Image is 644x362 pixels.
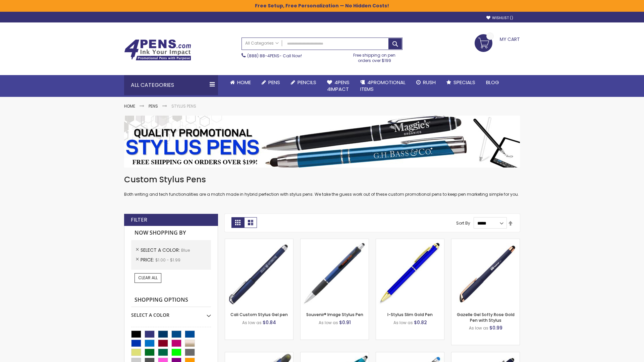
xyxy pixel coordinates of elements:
[263,319,276,326] span: $0.84
[469,325,488,331] span: As low as
[346,50,403,63] div: Free shipping on pen orders over $199
[171,103,196,109] strong: Stylus Pens
[256,75,285,90] a: Pens
[456,220,470,226] label: Sort By
[486,15,513,20] a: Wishlist
[124,116,520,168] img: Stylus Pens
[225,239,293,307] img: Cali Custom Stylus Gel pen-Blue
[124,103,135,109] a: Home
[301,352,369,358] a: Neon Stylus Highlighter-Pen Combo-Blue
[387,312,433,317] a: I-Stylus Slim Gold Pen
[414,319,427,326] span: $0.82
[376,239,444,244] a: I-Stylus Slim Gold-Blue
[237,79,251,86] span: Home
[245,41,279,46] span: All Categories
[298,79,316,86] span: Pencils
[306,312,363,317] a: Souvenir® Image Stylus Pen
[225,352,293,358] a: Souvenir® Jalan Highlighter Stylus Pen Combo-Blue
[141,247,181,253] span: Select A Color
[376,352,444,358] a: Islander Softy Gel with Stylus - ColorJet Imprint-Blue
[319,320,338,325] span: As low as
[301,239,369,307] img: Souvenir® Image Stylus Pen-Blue
[124,39,191,61] img: 4Pens Custom Pens and Promotional Products
[131,226,211,240] strong: Now Shopping by
[131,293,211,307] strong: Shopping Options
[301,239,369,244] a: Souvenir® Image Stylus Pen-Blue
[327,79,350,93] span: 4Pens 4impact
[141,256,155,263] span: Price
[135,273,161,283] a: Clear All
[131,307,211,318] div: Select A Color
[247,53,279,59] a: (888) 88-4PENS
[486,79,499,86] span: Blog
[155,257,180,263] span: $1.00 - $1.99
[481,75,504,90] a: Blog
[149,103,158,109] a: Pens
[453,79,475,86] span: Specials
[124,174,520,185] h1: Custom Stylus Pens
[423,79,436,86] span: Rush
[451,239,520,244] a: Gazelle Gel Softy Rose Gold Pen with Stylus-Blue
[131,216,147,224] strong: Filter
[441,75,481,90] a: Specials
[339,319,351,326] span: $0.91
[451,352,520,358] a: Custom Soft Touch® Metal Pens with Stylus-Blue
[457,312,515,323] a: Gazelle Gel Softy Rose Gold Pen with Stylus
[124,174,520,197] div: Both writing and tech functionalities are a match made in hybrid perfection with stylus pens. We ...
[360,79,406,93] span: 4PROMOTIONAL ITEMS
[231,217,244,228] strong: Grid
[489,324,502,331] span: $0.99
[451,239,520,307] img: Gazelle Gel Softy Rose Gold Pen with Stylus-Blue
[268,79,280,86] span: Pens
[242,320,262,325] span: As low as
[242,38,282,49] a: All Categories
[124,75,218,95] div: All Categories
[230,312,288,317] a: Cali Custom Stylus Gel pen
[285,75,322,90] a: Pencils
[322,75,355,97] a: 4Pens4impact
[411,75,441,90] a: Rush
[225,75,256,90] a: Home
[376,239,444,307] img: I-Stylus Slim Gold-Blue
[138,275,158,281] span: Clear All
[225,239,293,244] a: Cali Custom Stylus Gel pen-Blue
[181,247,190,253] span: Blue
[247,53,302,59] span: - Call Now!
[355,75,411,97] a: 4PROMOTIONALITEMS
[393,320,413,325] span: As low as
